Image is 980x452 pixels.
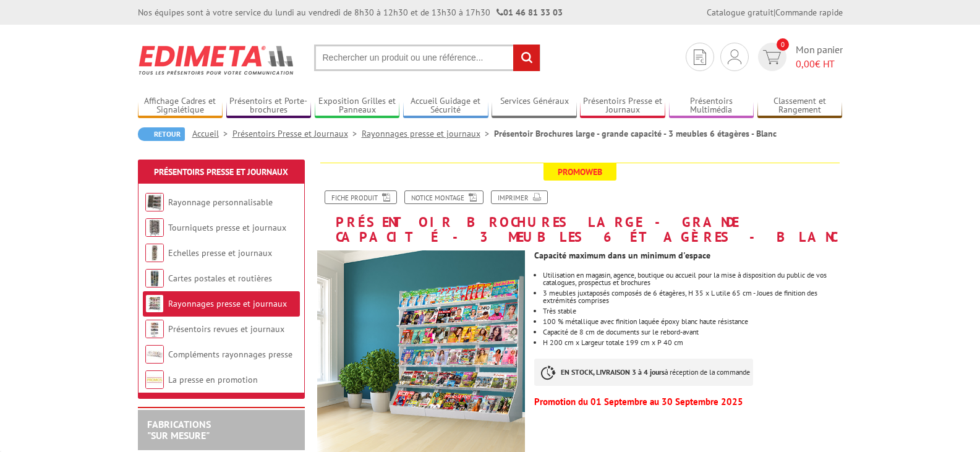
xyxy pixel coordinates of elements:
a: Présentoirs et Porte-brochures [226,96,312,116]
a: Rayonnage personnalisable [168,197,273,208]
div: | [707,6,843,19]
a: Accueil Guidage et Sécurité [403,96,488,116]
a: La presse en promotion [168,374,258,385]
a: Tourniquets presse et journaux [168,222,286,233]
li: H 200 cm x Largeur totale 199 cm x P 40 cm [543,339,842,346]
a: Commande rapide [775,7,843,18]
img: Echelles presse et journaux [145,244,164,262]
p: à réception de la commande [534,359,753,386]
a: Présentoirs Presse et Journaux [154,166,288,177]
span: 0 [777,38,789,51]
li: 3 meubles juxtaposés composés de 6 étagères, H 35 x L utile 65 cm - Joues de finition des extrémi... [543,289,842,304]
img: devis rapide [763,50,781,64]
strong: EN STOCK, LIVRAISON 3 à 4 jours [561,367,665,377]
a: Compléments rayonnages presse [168,349,292,360]
a: Services Généraux [492,96,577,116]
img: Edimeta [138,37,296,83]
span: Mon panier [796,43,843,71]
a: Accueil [192,128,232,139]
a: Présentoirs Presse et Journaux [580,96,665,116]
img: Rayonnages presse et journaux [145,294,164,313]
li: Présentoir Brochures large - grande capacité - 3 meubles 6 étagères - Blanc [494,127,777,140]
li: Très stable [543,307,842,315]
a: Notice Montage [404,190,484,204]
img: Présentoirs revues et journaux [145,320,164,338]
a: Présentoirs revues et journaux [168,323,284,335]
a: Classement et Rangement [757,96,843,116]
li: Capacité de 8 cm de documents sur le rebord-avant [543,328,842,336]
input: Rechercher un produit ou une référence... [314,45,540,71]
div: Nos équipes sont à votre service du lundi au vendredi de 8h30 à 12h30 et de 13h30 à 17h30 [138,6,563,19]
img: devis rapide [728,49,741,64]
a: Catalogue gratuit [707,7,773,18]
a: devis rapide 0 Mon panier 0,00€ HT [755,43,843,71]
a: Fiche produit [325,190,397,204]
a: Rayonnages presse et journaux [168,298,287,309]
img: Cartes postales et routières [145,269,164,288]
li: Utilisation en magasin, agence, boutique ou accueil pour la mise à disposition du public de vos c... [543,271,842,286]
a: FABRICATIONS"Sur Mesure" [147,418,211,441]
strong: Capacité maximum dans un minimum d'espace [534,250,710,261]
input: rechercher [513,45,540,71]
p: Promotion du 01 Septembre au 30 Septembre 2025 [534,398,842,406]
a: Rayonnages presse et journaux [362,128,494,139]
li: 100 % métallique avec finition laquée époxy blanc haute résistance [543,318,842,325]
a: Echelles presse et journaux [168,247,272,258]
span: 0,00 [796,58,815,70]
img: La presse en promotion [145,370,164,389]
img: Compléments rayonnages presse [145,345,164,364]
a: Imprimer [491,190,548,204]
span: € HT [796,57,843,71]
img: Rayonnage personnalisable [145,193,164,211]
span: Promoweb [543,163,616,181]
strong: 01 46 81 33 03 [496,7,563,18]
a: Présentoirs Presse et Journaux [232,128,362,139]
a: Exposition Grilles et Panneaux [315,96,400,116]
a: Cartes postales et routières [168,273,272,284]
img: Tourniquets presse et journaux [145,218,164,237]
a: Retour [138,127,185,141]
a: Affichage Cadres et Signalétique [138,96,223,116]
a: Présentoirs Multimédia [669,96,754,116]
img: devis rapide [694,49,706,65]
